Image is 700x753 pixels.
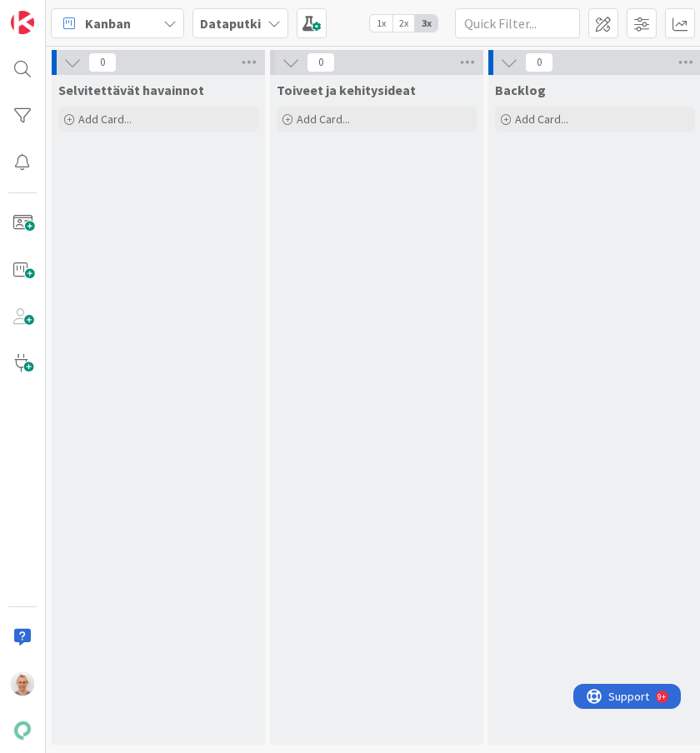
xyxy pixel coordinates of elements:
span: 0 [307,52,335,72]
span: Selvitettävät havainnot [58,82,204,98]
span: Toiveet ja kehitysideat [277,82,416,98]
span: Support [35,2,76,22]
span: Backlog [495,82,546,98]
span: Add Card... [515,112,568,127]
img: PM [11,672,34,696]
span: 2x [392,15,415,32]
span: Add Card... [78,112,132,127]
b: Dataputki [200,15,261,32]
input: Quick Filter... [455,8,580,38]
span: Kanban [85,13,131,33]
span: 3x [415,15,437,32]
span: Add Card... [297,112,350,127]
span: 1x [370,15,392,32]
span: 0 [88,52,117,72]
img: avatar [11,719,34,742]
span: 0 [525,52,553,72]
img: Visit kanbanzone.com [11,11,34,34]
div: 9+ [84,7,92,20]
